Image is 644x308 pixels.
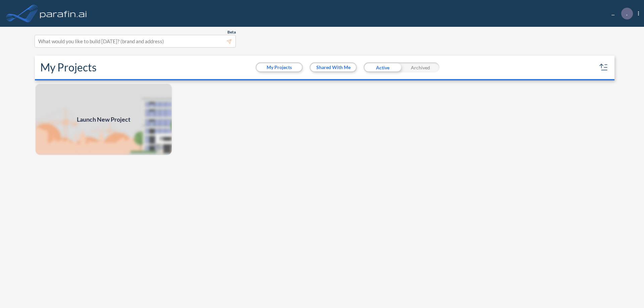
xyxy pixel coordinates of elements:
[77,115,130,124] span: Launch New Project
[40,61,97,74] h2: My Projects
[626,10,628,16] p: .
[35,83,172,156] img: add
[311,63,356,71] button: Shared With Me
[598,62,609,73] button: sort
[257,63,302,71] button: My Projects
[364,62,401,72] div: Active
[601,8,639,19] div: ...
[227,29,236,35] span: Beta
[401,62,439,72] div: Archived
[35,83,172,156] a: Launch New Project
[39,7,88,20] img: logo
